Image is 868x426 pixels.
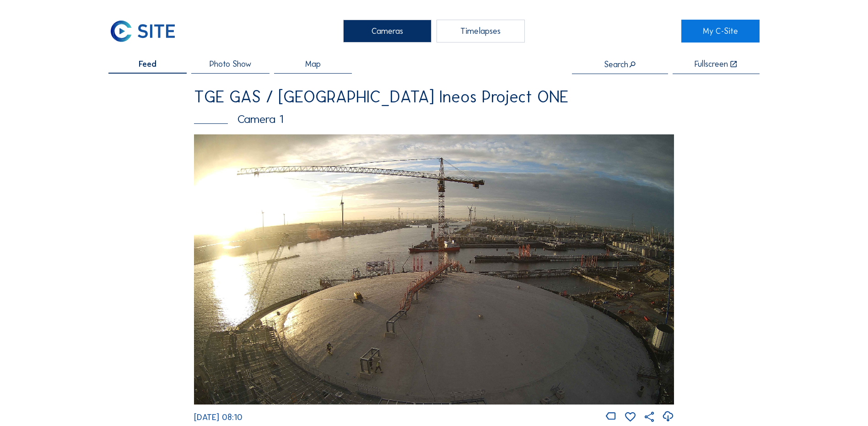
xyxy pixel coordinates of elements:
div: Cameras [343,20,431,43]
span: [DATE] 08:10 [194,412,243,422]
div: Timelapses [437,20,525,43]
a: C-SITE Logo [108,20,187,43]
div: Camera 1 [194,113,674,125]
img: Image [194,134,674,404]
img: C-SITE Logo [108,20,177,43]
div: Fullscreen [695,60,728,69]
a: My C-Site [681,20,760,43]
span: Map [305,60,321,68]
span: Feed [139,60,156,68]
div: TGE GAS / [GEOGRAPHIC_DATA] Ineos Project ONE [194,89,674,105]
span: Photo Show [210,60,251,68]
